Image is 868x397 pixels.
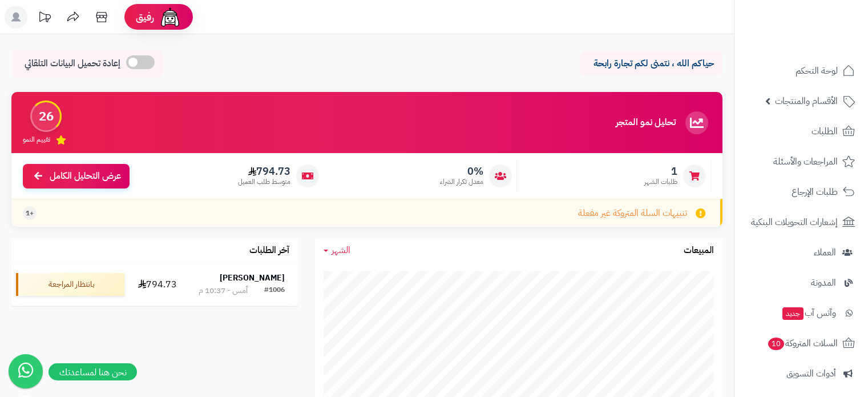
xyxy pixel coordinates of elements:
span: الطلبات [812,123,838,139]
span: طلبات الإرجاع [792,184,838,200]
span: عرض التحليل الكامل [50,170,121,183]
p: حياكم الله ، نتمنى لكم تجارة رابحة [588,57,714,70]
span: تنبيهات السلة المتروكة غير مفعلة [578,207,687,220]
span: وآتس آب [781,305,836,321]
span: 794.73 [238,165,290,178]
h3: آخر الطلبات [249,246,289,256]
span: المراجعات والأسئلة [773,154,838,170]
a: لوحة التحكم [741,57,861,85]
span: العملاء [814,244,836,260]
span: الأقسام والمنتجات [775,93,838,109]
strong: [PERSON_NAME] [220,272,285,284]
a: عرض التحليل الكامل [23,164,130,189]
img: ai-face.png [159,6,181,29]
span: معدل تكرار الشراء [440,177,483,187]
a: الشهر [324,244,350,257]
span: طلبات الشهر [644,177,677,187]
span: 0% [440,165,483,178]
a: الطلبات [741,118,861,145]
a: المراجعات والأسئلة [741,148,861,175]
img: logo-2.png [790,29,857,53]
a: طلبات الإرجاع [741,178,861,206]
span: أدوات التسويق [786,366,836,382]
a: السلات المتروكة10 [741,330,861,357]
span: تقييم النمو [23,135,50,145]
span: 10 [768,338,784,350]
a: العملاء [741,239,861,266]
a: وآتس آبجديد [741,299,861,327]
div: بانتظار المراجعة [16,273,124,296]
span: رفيق [136,10,154,24]
span: الشهر [332,243,350,257]
a: أدوات التسويق [741,360,861,387]
div: أمس - 10:37 م [199,285,248,296]
a: إشعارات التحويلات البنكية [741,208,861,236]
span: المدونة [811,275,836,291]
span: 1 [644,165,677,178]
h3: المبيعات [684,246,714,256]
span: لوحة التحكم [796,63,838,79]
span: +1 [26,208,34,218]
div: #1006 [264,285,285,296]
span: إشعارات التحويلات البنكية [751,214,838,230]
h3: تحليل نمو المتجر [616,118,676,128]
a: المدونة [741,269,861,296]
td: 794.73 [129,263,185,306]
span: السلات المتروكة [767,335,838,351]
span: إعادة تحميل البيانات التلقائي [25,57,120,70]
span: جديد [782,307,804,320]
span: متوسط طلب العميل [238,177,290,187]
a: تحديثات المنصة [30,6,59,31]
